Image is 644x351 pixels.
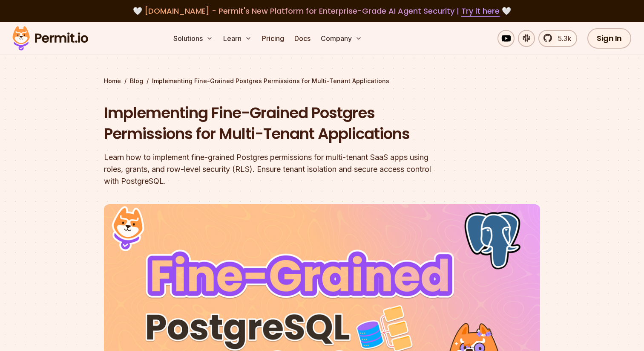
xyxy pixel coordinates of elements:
a: 5.3k [538,30,577,47]
a: Home [104,77,121,85]
span: [DOMAIN_NAME] - Permit's New Platform for Enterprise-Grade AI Agent Security | [144,6,500,16]
a: Sign In [587,28,631,49]
button: Solutions [170,30,216,47]
div: / / [104,77,540,85]
a: Pricing [259,30,287,47]
span: 5.3k [553,33,571,44]
button: Company [317,30,365,47]
div: Learn how to implement fine-grained Postgres permissions for multi-tenant SaaS apps using roles, ... [104,151,431,187]
a: Docs [291,30,314,47]
button: Learn [220,30,255,47]
a: Try it here [461,6,500,17]
a: Blog [130,77,143,85]
img: Permit logo [9,24,92,53]
div: 🤍 🤍 [20,5,624,17]
h1: Implementing Fine-Grained Postgres Permissions for Multi-Tenant Applications [104,102,431,145]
